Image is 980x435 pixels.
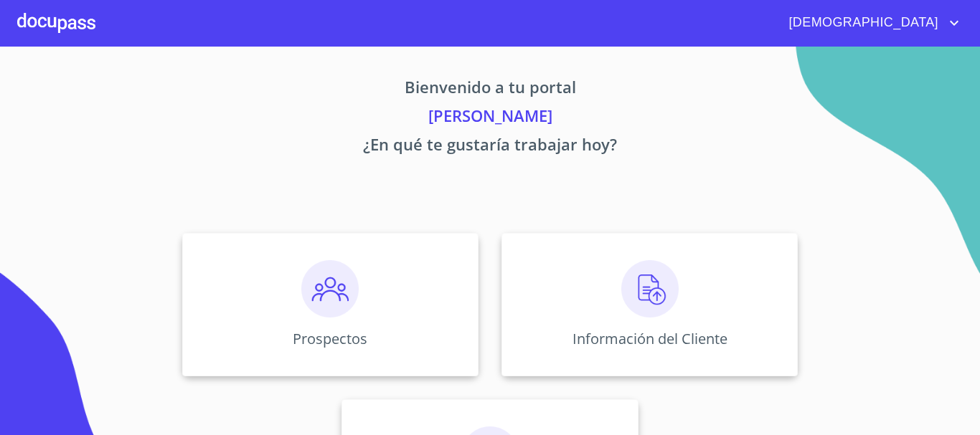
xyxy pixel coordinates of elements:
p: Prospectos [293,329,367,348]
p: [PERSON_NAME] [48,104,932,133]
button: account of current user [778,11,963,34]
p: ¿En qué te gustaría trabajar hoy? [48,133,932,161]
span: [DEMOGRAPHIC_DATA] [778,11,946,34]
img: prospectos.png [301,260,359,317]
p: Información del Cliente [573,329,727,348]
p: Bienvenido a tu portal [48,75,932,104]
img: carga.png [621,260,679,317]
